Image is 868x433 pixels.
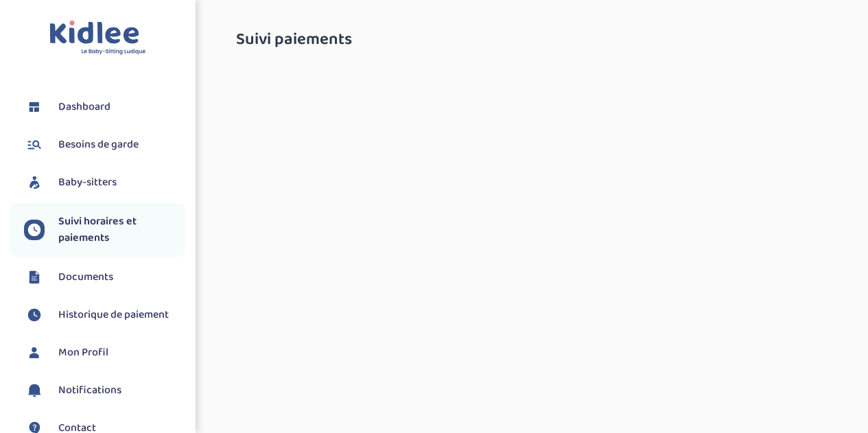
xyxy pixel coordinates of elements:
[24,267,185,288] a: Documents
[24,172,185,193] a: Baby-sitters
[236,31,352,49] span: Suivi paiements
[58,344,108,361] span: Mon Profil
[24,342,45,363] img: profil.svg
[24,134,45,155] img: besoin.svg
[58,213,185,246] span: Suivi horaires et paiements
[58,307,169,323] span: Historique de paiement
[58,137,139,153] span: Besoins de garde
[24,267,45,288] img: documents.svg
[58,269,113,285] span: Documents
[24,342,185,363] a: Mon Profil
[49,21,146,56] img: logo.svg
[24,97,45,117] img: dashboard.svg
[24,134,185,155] a: Besoins de garde
[58,99,110,115] span: Dashboard
[24,213,185,246] a: Suivi horaires et paiements
[24,380,45,401] img: notification.svg
[24,220,45,240] img: suivihoraire.svg
[24,305,45,325] img: suivihoraire.svg
[24,172,45,193] img: babysitters.svg
[24,380,185,401] a: Notifications
[58,174,117,191] span: Baby-sitters
[58,382,121,399] span: Notifications
[24,97,185,117] a: Dashboard
[24,305,185,325] a: Historique de paiement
